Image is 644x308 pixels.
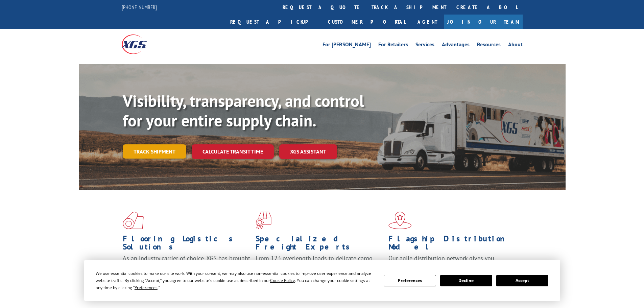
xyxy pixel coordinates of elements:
[270,278,295,283] span: Cookie Policy
[122,4,157,10] a: [PHONE_NUMBER]
[135,285,158,290] span: Preferences
[388,254,513,270] span: Our agile distribution network gives you nationwide inventory management on demand.
[123,212,144,229] img: xgs-icon-total-supply-chain-intelligence-red
[323,15,411,29] a: Customer Portal
[415,42,434,49] a: Services
[323,42,371,49] a: For [PERSON_NAME]
[378,42,408,49] a: For Retailers
[388,235,516,254] h1: Flagship Distribution Model
[256,235,383,254] h1: Specialized Freight Experts
[256,254,383,284] p: From 123 overlength loads to delicate cargo, our experienced staff knows the best way to move you...
[411,15,444,29] a: Agent
[477,42,501,49] a: Resources
[440,275,492,286] button: Decline
[384,275,436,286] button: Preferences
[84,260,560,301] div: Cookie Consent Prompt
[123,144,186,159] a: Track shipment
[96,270,376,291] div: We use essential cookies to make our site work. With your consent, we may also use non-essential ...
[388,212,412,229] img: xgs-icon-flagship-distribution-model-red
[192,144,274,159] a: Calculate transit time
[279,144,337,159] a: XGS ASSISTANT
[496,275,548,286] button: Accept
[444,15,523,29] a: Join Our Team
[508,42,523,49] a: About
[123,254,250,278] span: As an industry carrier of choice, XGS has brought innovation and dedication to flooring logistics...
[123,235,251,254] h1: Flooring Logistics Solutions
[225,15,323,29] a: Request a pickup
[123,90,364,131] b: Visibility, transparency, and control for your entire supply chain.
[256,212,271,229] img: xgs-icon-focused-on-flooring-red
[442,42,470,49] a: Advantages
